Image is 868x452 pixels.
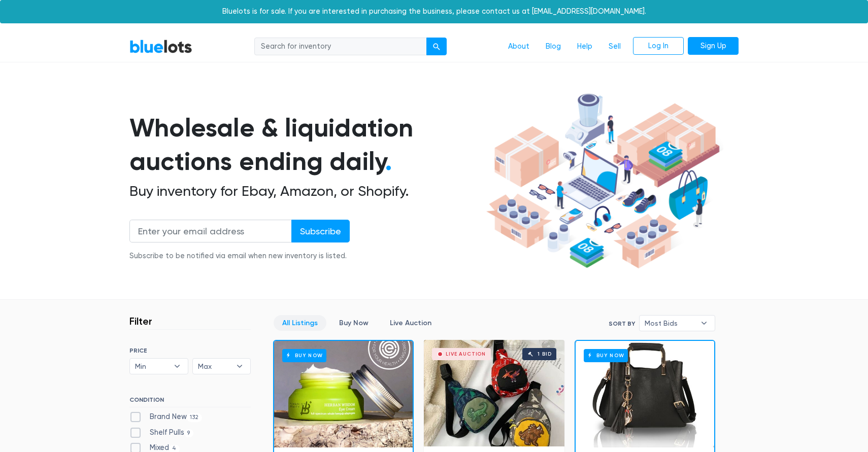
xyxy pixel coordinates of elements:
[584,349,628,362] h6: Buy Now
[129,427,193,438] label: Shelf Pulls
[500,37,538,56] a: About
[576,341,714,447] a: Buy Now
[129,411,202,423] label: Brand New
[688,37,739,55] a: Sign Up
[483,89,723,273] img: hero-ee84e7d0318cb26816c560f6b4441b76977f77a177738b4e94f68c95b2b83dbb.png
[385,146,392,177] span: .
[135,359,169,374] span: Min
[274,341,413,447] a: Buy Now
[274,315,326,331] a: All Listings
[129,220,292,242] input: Enter your email address
[187,413,202,422] span: 132
[129,251,350,262] div: Subscribe to be notified via email when new inventory is listed.
[166,359,188,374] b: ▾
[129,315,152,327] h3: Filter
[229,359,250,374] b: ▾
[129,111,483,179] h1: Wholesale & liquidation auctions ending daily
[381,315,440,331] a: Live Auction
[538,352,551,357] div: 1 bid
[446,352,486,357] div: Live Auction
[693,316,715,331] b: ▾
[600,37,629,56] a: Sell
[330,315,377,331] a: Buy Now
[645,316,695,331] span: Most Bids
[424,340,564,446] a: Live Auction 1 bid
[609,319,635,328] label: Sort By
[254,38,427,56] input: Search for inventory
[569,37,600,56] a: Help
[129,347,251,354] h6: PRICE
[198,359,231,374] span: Max
[129,183,483,200] h2: Buy inventory for Ebay, Amazon, or Shopify.
[633,37,684,55] a: Log In
[291,220,350,242] input: Subscribe
[129,39,192,54] a: BlueLots
[538,37,569,56] a: Blog
[282,349,326,362] h6: Buy Now
[184,429,193,437] span: 9
[129,396,251,407] h6: CONDITION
